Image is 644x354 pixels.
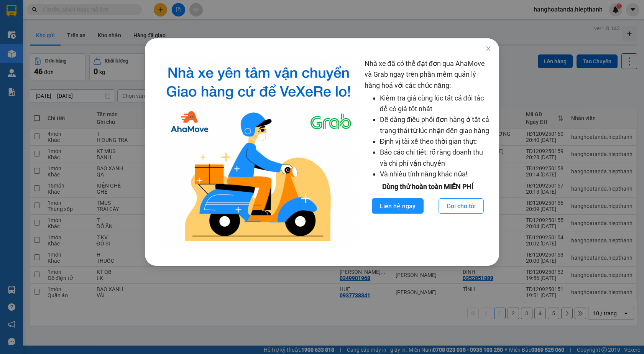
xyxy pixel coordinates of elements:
[478,38,499,60] button: Close
[447,201,476,211] span: Gọi cho tôi
[365,58,492,247] div: Nhà xe đã có thể đặt đơn qua AhaMove và Grab ngay trên phần mềm quản lý hàng hoá với các chức năng:
[380,136,492,147] li: Định vị tài xế theo thời gian thực
[380,93,492,115] li: Kiểm tra giá cùng lúc tất cả đối tác để có giá tốt nhất
[485,46,491,52] span: close
[380,201,416,211] span: Liên hệ ngay
[365,181,492,192] div: Dùng thử hoàn toàn MIỄN PHÍ
[439,198,484,214] button: Gọi cho tôi
[380,169,492,179] li: Và nhiều tính năng khác nữa!
[372,198,424,214] button: Liên hệ ngay
[380,114,492,136] li: Dễ dàng điều phối đơn hàng ở tất cả trạng thái từ lúc nhận đến giao hàng
[380,147,492,169] li: Báo cáo chi tiết, rõ ràng doanh thu và chi phí vận chuyển
[159,58,358,247] img: logo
